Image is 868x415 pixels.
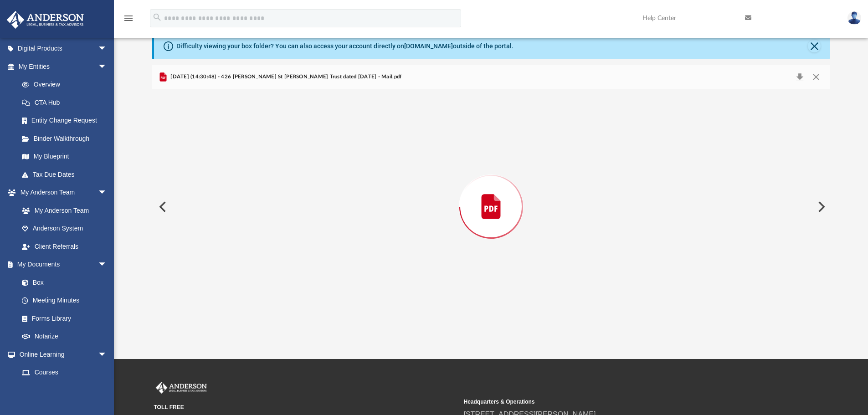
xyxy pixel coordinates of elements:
[152,194,172,220] button: Previous File
[123,17,134,24] a: menu
[6,57,121,76] a: My Entitiesarrow_drop_down
[6,184,116,202] a: My Anderson Teamarrow_drop_down
[404,42,453,50] a: [DOMAIN_NAME]
[791,71,808,83] button: Download
[98,256,116,274] span: arrow_drop_down
[13,381,112,400] a: Video Training
[6,256,116,274] a: My Documentsarrow_drop_down
[13,93,121,112] a: CTA Hub
[13,328,116,346] a: Notarize
[808,40,821,52] button: Close
[4,11,87,29] img: Anderson Advisors Platinum Portal
[13,129,121,148] a: Binder Walkthrough
[154,403,457,411] small: TOLL FREE
[13,273,112,292] a: Box
[13,237,116,256] a: Client Referrals
[847,11,861,25] img: User Pic
[98,345,116,364] span: arrow_drop_down
[13,364,116,382] a: Courses
[13,112,121,130] a: Entity Change Request
[154,382,209,394] img: Anderson Advisors Platinum Portal
[98,57,116,76] span: arrow_drop_down
[169,73,401,81] span: [DATE] (14:30:48) - 426 [PERSON_NAME] St [PERSON_NAME] Trust dated [DATE] - Mail.pdf
[13,309,112,328] a: Forms Library
[98,184,116,202] span: arrow_drop_down
[152,65,831,324] div: Preview
[13,148,116,166] a: My Blueprint
[13,220,116,238] a: Anderson System
[123,13,134,24] i: menu
[808,71,824,83] button: Close
[98,40,116,58] span: arrow_drop_down
[464,398,767,406] small: Headquarters & Operations
[13,76,121,94] a: Overview
[811,194,831,220] button: Next File
[6,345,116,364] a: Online Learningarrow_drop_down
[13,165,121,184] a: Tax Due Dates
[152,12,162,22] i: search
[176,41,514,51] div: Difficulty viewing your box folder? You can also access your account directly on outside of the p...
[6,40,121,58] a: Digital Productsarrow_drop_down
[13,201,112,220] a: My Anderson Team
[13,292,116,310] a: Meeting Minutes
